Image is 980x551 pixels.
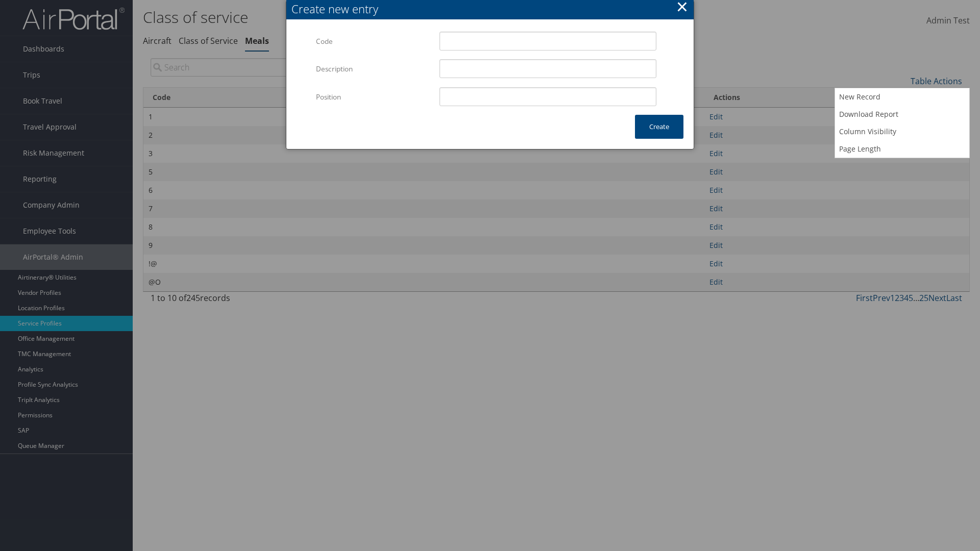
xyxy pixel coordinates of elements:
[835,140,969,158] a: Page Length
[291,1,694,17] div: Create new entry
[316,32,432,51] label: Code
[835,88,969,106] a: New Record
[835,123,969,140] a: Column Visibility
[316,87,432,107] label: Position
[835,106,969,123] a: Download Report
[635,115,683,139] button: Create
[316,59,432,79] label: Description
